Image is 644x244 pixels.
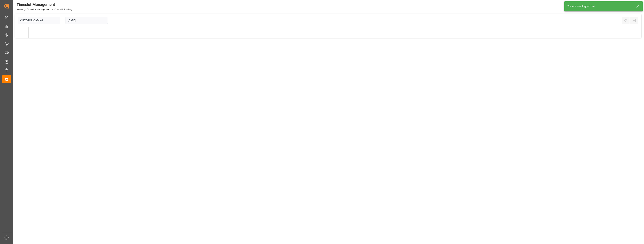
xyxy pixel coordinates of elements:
div: You are now logged out [567,4,633,8]
input: Type to search/select [18,17,60,24]
div: Timeslot Management [17,2,72,7]
a: Timeslot Management [27,8,50,11]
a: Home [17,8,23,11]
input: DD-MM-YYYY [66,17,108,24]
